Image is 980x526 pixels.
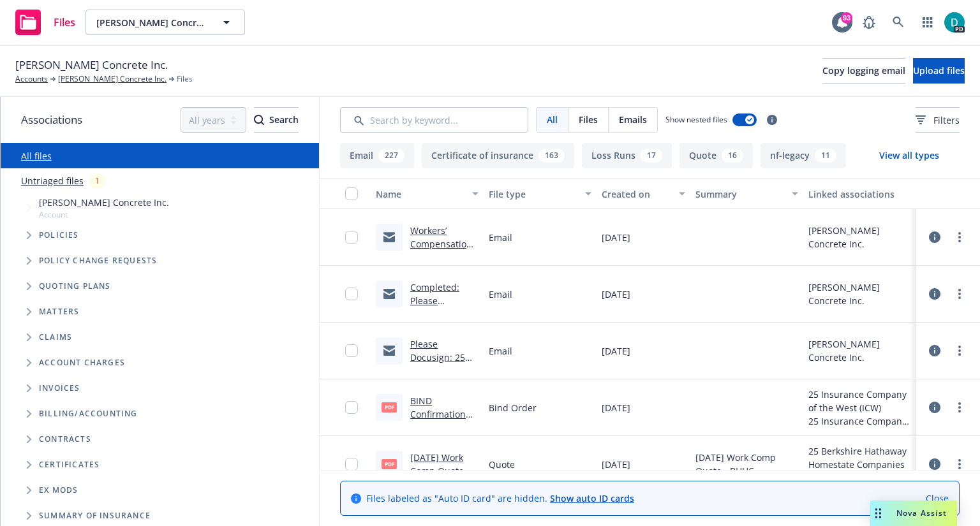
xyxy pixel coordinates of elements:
[856,10,882,35] a: Report a Bug
[886,10,911,35] a: Search
[410,338,473,430] a: Please Docusign: 25 [PERSON_NAME] Waivers of Work Comp - Newfront Insurance
[39,359,125,367] span: Account charges
[579,113,598,126] span: Files
[808,337,911,364] div: [PERSON_NAME] Concrete Inc.
[808,224,911,251] div: [PERSON_NAME] Concrete Inc.
[952,400,967,415] a: more
[665,114,727,125] span: Show nested files
[96,16,207,29] span: [PERSON_NAME] Concrete Inc.
[177,73,193,85] span: Files
[602,231,630,244] span: [DATE]
[489,231,512,244] span: Email
[371,179,484,209] button: Name
[489,344,512,358] span: Email
[859,143,960,168] button: View all types
[39,333,72,341] span: Claims
[345,458,358,471] input: Toggle Row Selected
[841,12,852,24] div: 93
[340,107,528,133] input: Search by keyword...
[378,149,405,163] div: 227
[39,196,169,209] span: [PERSON_NAME] Concrete Inc.
[21,150,52,162] a: All files
[376,187,464,201] div: Name
[345,344,358,357] input: Toggle Row Selected
[21,112,82,128] span: Associations
[410,451,470,490] a: [DATE] Work Comp Quote - BHHC.pdf
[345,187,358,200] input: Select all
[10,4,80,40] a: Files
[916,107,960,133] button: Filters
[345,288,358,300] input: Toggle Row Selected
[597,179,690,209] button: Created on
[870,500,957,526] button: Nova Assist
[39,486,78,494] span: Ex Mods
[803,179,916,209] button: Linked associations
[808,187,911,201] div: Linked associations
[695,451,798,478] span: [DATE] Work Comp Quote - BHHC
[952,230,967,245] a: more
[382,402,397,412] span: pdf
[489,458,515,471] span: Quote
[54,17,75,27] span: Files
[422,143,574,168] button: Certificate of insurance
[89,173,106,188] div: 1
[484,179,597,209] button: File type
[933,113,960,127] span: Filters
[822,64,905,77] span: Copy logging email
[39,209,169,220] span: Account
[254,115,264,125] svg: Search
[39,435,91,443] span: Contracts
[410,224,473,317] a: Workers’ Compensation Policy Bound – [PERSON_NAME] Concrete (Effective [DATE])
[808,414,911,428] div: 25 Insurance Company of the West (ICW) - [DATE] Work Comp Renewal - ICW
[550,492,634,504] a: Show auto ID cards
[340,143,414,168] button: Email
[489,401,537,414] span: Bind Order
[896,508,947,518] span: Nova Assist
[39,231,79,239] span: Policies
[602,458,630,471] span: [DATE]
[602,288,630,301] span: [DATE]
[722,149,743,163] div: 16
[808,281,911,307] div: [PERSON_NAME] Concrete Inc.
[944,12,965,33] img: photo
[602,401,630,414] span: [DATE]
[39,384,80,392] span: Invoices
[641,149,662,163] div: 17
[952,343,967,358] a: more
[39,257,157,265] span: Policy change requests
[39,308,79,316] span: Matters
[39,461,100,469] span: Certificates
[690,179,803,209] button: Summary
[39,512,151,520] span: Summary of insurance
[761,143,846,168] button: nf-legacy
[85,10,245,35] button: [PERSON_NAME] Concrete Inc.
[366,492,634,505] span: Files labeled as "Auto ID card" are hidden.
[808,444,911,485] div: 25 Berkshire Hathaway Homestate Companies (BHHC)
[15,73,48,85] a: Accounts
[538,149,565,163] div: 163
[926,492,949,505] a: Close
[695,187,784,201] div: Summary
[602,344,630,358] span: [DATE]
[39,410,138,418] span: Billing/Accounting
[1,193,319,401] div: Tree Example
[489,187,577,201] div: File type
[916,113,960,127] span: Filters
[582,143,672,168] button: Loss Runs
[58,73,167,85] a: [PERSON_NAME] Concrete Inc.
[382,459,397,469] span: pdf
[602,187,671,201] div: Created on
[870,500,886,526] div: Drag to move
[808,388,911,414] div: 25 Insurance Company of the West (ICW)
[915,10,940,35] a: Switch app
[39,282,111,290] span: Quoting plans
[489,288,512,301] span: Email
[410,281,473,387] a: Completed: Please Docusign: 25 [PERSON_NAME] Waivers of Work Comp - Newfront Insurance
[952,457,967,472] a: more
[913,58,965,84] button: Upload files
[345,401,358,414] input: Toggle Row Selected
[547,113,558,126] span: All
[21,174,84,187] a: Untriaged files
[822,58,905,84] button: Copy logging email
[679,143,753,168] button: Quote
